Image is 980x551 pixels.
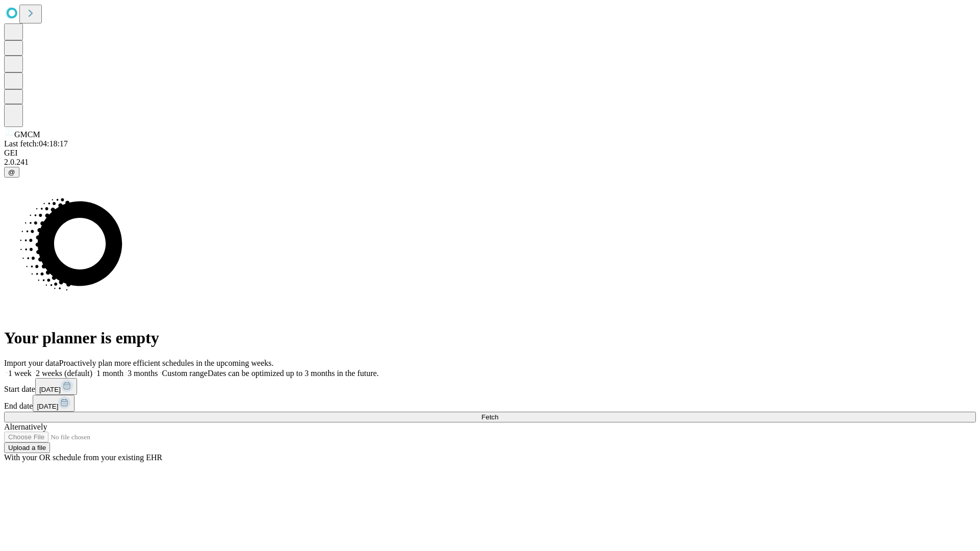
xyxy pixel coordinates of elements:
[8,168,15,176] span: @
[4,442,50,453] button: Upload a file
[481,413,498,421] span: Fetch
[4,158,976,167] div: 2.0.241
[4,378,976,395] div: Start date
[4,453,162,462] span: With your OR schedule from your existing EHR
[37,403,58,410] span: [DATE]
[39,386,61,393] span: [DATE]
[4,359,59,367] span: Import your data
[36,369,92,378] span: 2 weeks (default)
[35,378,77,395] button: [DATE]
[4,329,976,347] h1: Your planner is empty
[4,167,19,178] button: @
[162,369,207,378] span: Custom range
[33,395,75,412] button: [DATE]
[128,369,158,378] span: 3 months
[4,422,47,431] span: Alternatively
[59,359,274,367] span: Proactively plan more efficient schedules in the upcoming weeks.
[208,369,379,378] span: Dates can be optimized up to 3 months in the future.
[8,369,32,378] span: 1 week
[14,130,40,139] span: GMCM
[4,139,68,148] span: Last fetch: 04:18:17
[96,369,124,378] span: 1 month
[4,148,976,158] div: GEI
[4,412,976,422] button: Fetch
[4,395,976,412] div: End date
